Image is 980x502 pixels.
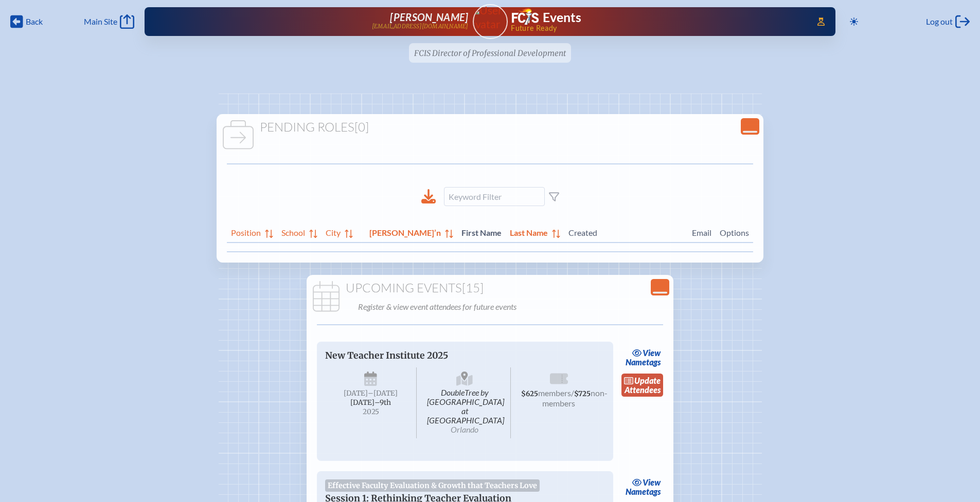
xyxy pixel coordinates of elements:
[369,226,441,238] span: [PERSON_NAME]’n
[511,25,803,32] span: Future Ready
[571,388,574,398] span: /
[84,14,134,29] a: Main Site
[358,300,668,314] p: Register & view event attendees for future events
[538,388,571,398] span: members
[372,23,469,30] p: [EMAIL_ADDRESS][DOMAIN_NAME]
[444,187,545,206] input: Keyword Filter
[344,389,368,398] span: [DATE]
[720,226,749,238] span: Options
[333,408,408,416] span: 2025
[390,11,468,23] span: [PERSON_NAME]
[512,8,539,25] img: Florida Council of Independent Schools
[368,389,398,398] span: –[DATE]
[281,226,305,238] span: School
[634,376,661,385] span: update
[325,479,540,492] span: Effective Faculty Evaluation & Growth that Teachers Love
[221,120,759,135] h1: Pending Roles
[568,226,684,238] span: Created
[692,226,711,238] span: Email
[621,374,664,397] a: updateAttendees
[623,475,664,499] a: viewNametags
[643,348,661,358] span: view
[623,346,664,369] a: viewNametags
[421,189,436,204] div: Download to CSV
[462,280,484,295] span: [15]
[521,389,538,398] span: $625
[543,11,581,24] h1: Events
[451,424,478,434] span: Orlando
[419,367,511,438] span: DoubleTree by [GEOGRAPHIC_DATA] at [GEOGRAPHIC_DATA]
[177,11,469,32] a: [PERSON_NAME][EMAIL_ADDRESS][DOMAIN_NAME]
[84,16,117,27] span: Main Site
[926,16,953,27] span: Log out
[510,226,548,238] span: Last Name
[512,8,803,32] div: FCIS Events — Future ready
[542,388,608,408] span: non-members
[468,4,512,31] img: User Avatar
[574,389,591,398] span: $725
[643,477,661,487] span: view
[354,119,369,135] span: [0]
[350,398,391,407] span: [DATE]–⁠9th
[26,16,43,27] span: Back
[326,226,341,238] span: City
[473,4,508,39] a: User Avatar
[512,8,581,27] a: FCIS LogoEvents
[311,281,670,295] h1: Upcoming Events
[231,226,261,238] span: Position
[325,350,448,361] span: New Teacher Institute 2025
[461,226,502,238] span: First Name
